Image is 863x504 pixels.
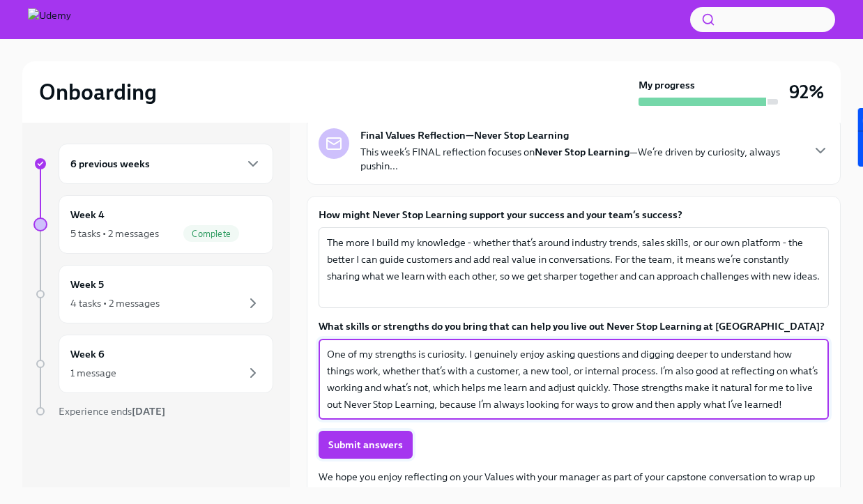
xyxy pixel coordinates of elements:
[535,146,629,158] strong: Never Stop Learning
[360,128,569,142] strong: Final Values Reflection—Never Stop Learning
[328,438,403,452] span: Submit answers
[132,405,165,418] strong: [DATE]
[33,195,273,254] a: Week 45 tasks • 2 messagesComplete
[319,208,829,222] label: How might Never Stop Learning support your success and your team’s success?
[59,405,165,418] span: Experience ends
[70,207,105,222] h6: Week 4
[33,335,273,393] a: Week 61 message
[70,346,105,362] h6: Week 6
[183,229,239,239] span: Complete
[70,366,116,380] div: 1 message
[33,265,273,323] a: Week 54 tasks • 2 messages
[327,346,820,413] textarea: One of my strengths is curiosity. I genuinely enjoy asking questions and digging deeper to unders...
[28,8,71,31] img: Udemy
[360,145,801,173] p: This week’s FINAL reflection focuses on —We’re driven by curiosity, always pushin...
[70,277,104,292] h6: Week 5
[639,78,695,92] strong: My progress
[59,144,273,184] div: 6 previous weeks
[327,234,820,301] textarea: The more I build my knowledge - whether that’s around industry trends, sales skills, or our own p...
[319,431,413,459] button: Submit answers
[70,227,159,240] div: 5 tasks • 2 messages
[70,156,150,171] h6: 6 previous weeks
[319,470,829,498] p: We hope you enjoy reflecting on your Values with your manager as part of your capstone conversati...
[789,79,824,105] h3: 92%
[39,78,157,106] h2: Onboarding
[70,296,160,310] div: 4 tasks • 2 messages
[319,319,829,333] label: What skills or strengths do you bring that can help you live out Never Stop Learning at [GEOGRAPH...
